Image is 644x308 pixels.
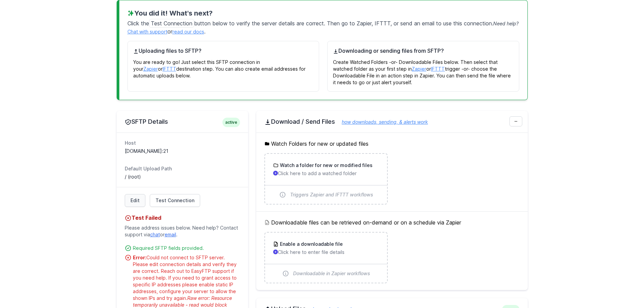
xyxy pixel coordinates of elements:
[610,274,636,300] iframe: Drift Widget Chat Controller
[125,222,240,241] p: Please address issues below. Need help? Contact support via or .
[264,140,520,148] h5: Watch Folders for new or updated files
[150,232,160,237] a: chat
[273,170,379,177] p: Click here to add a watched folder
[431,66,445,72] a: IFTTT
[279,162,373,169] h3: Watch a folder for new or modified files
[264,118,520,126] h2: Download / Send Files
[412,66,426,72] a: Zapier
[264,218,520,227] h5: Downloadable files can be retrieved on-demand or on a schedule via Zapier
[125,140,240,146] dt: Host
[279,241,343,247] h3: Enable a downloadable file
[273,249,379,256] p: Click here to enter file details
[333,55,514,86] p: Create Watched Folders -or- Downloadable Files below. Then select that watched folder as your fir...
[127,18,519,35] p: Click the button below to verify the server details are correct. Then go to Zapier, IFTTT, or sen...
[125,118,240,126] h2: SFTP Details
[143,66,158,72] a: Zapier
[133,255,146,260] strong: Error:
[265,233,387,283] a: Enable a downloadable file Click here to enter file details Downloadable in Zapier workflows
[335,119,428,125] a: how downloads, sending, & alerts work
[493,21,519,26] span: Need help?
[163,66,176,72] a: IFTTT
[133,55,314,79] p: You are ready to go! Just select this SFTP connection in your or destination step. You can also c...
[265,154,387,204] a: Watch a folder for new or modified files Click here to add a watched folder Triggers Zapier and I...
[125,148,240,155] dd: [DOMAIN_NAME]:21
[127,29,167,34] a: Chat with support
[150,194,200,207] a: Test Connection
[125,173,240,180] dd: / (root)
[156,197,194,204] span: Test Connection
[125,165,240,172] dt: Default Upload Path
[222,118,240,127] span: active
[333,47,514,55] h4: Downloading or sending files from SFTP?
[165,232,176,237] a: email
[133,47,314,55] h4: Uploading files to SFTP?
[290,191,373,198] span: Triggers Zapier and IFTTT workflows
[125,214,240,222] h4: Test Failed
[127,8,519,18] h3: You did it! What's next?
[133,245,240,252] div: Required SFTP fields provided.
[149,19,194,28] span: Test Connection
[293,270,370,277] span: Downloadable in Zapier workflows
[125,194,145,207] a: Edit
[172,29,204,34] a: read our docs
